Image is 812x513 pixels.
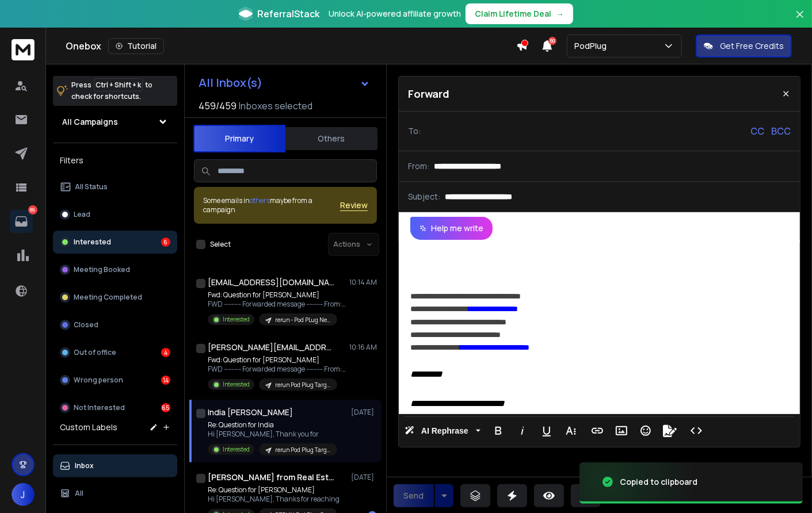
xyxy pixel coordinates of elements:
[419,426,471,436] span: AI Rephrase
[94,78,143,91] span: Ctrl + Shift + k
[208,277,334,288] h1: [EMAIL_ADDRESS][DOMAIN_NAME] +1
[74,320,98,330] p: Closed
[408,86,449,102] p: Forward
[62,116,118,128] h1: All Campaigns
[60,422,117,433] h3: Custom Labels
[108,38,164,54] button: Tutorial
[53,313,177,336] button: Closed
[208,355,346,365] p: Fwd: Question for [PERSON_NAME]
[466,3,573,24] button: Claim Lifetime Deal→
[53,110,177,133] button: All Campaigns
[556,8,564,20] span: →
[208,420,337,430] p: Re: Question for India
[74,403,125,412] p: Not Interested
[329,8,461,20] p: Unlock AI-powered affiliate growth
[199,99,237,113] span: 459 / 459
[74,265,130,274] p: Meeting Booked
[257,7,319,21] span: ReferralStack
[161,376,170,385] div: 14
[53,175,177,198] button: All Status
[250,196,270,205] span: others
[75,461,94,470] p: Inbox
[74,238,111,247] p: Interested
[402,419,483,442] button: AI Rephrase
[349,278,377,287] p: 10:14 AM
[408,160,429,172] p: From:
[208,485,340,495] p: Re: Question for [PERSON_NAME]
[53,341,177,364] button: Out of office4
[720,40,784,52] p: Get Free Credits
[239,99,312,113] h3: Inboxes selected
[611,419,632,442] button: Insert Image (Ctrl+P)
[208,407,293,418] h1: India [PERSON_NAME]
[53,231,177,254] button: Interested6
[53,369,177,392] button: Wrong person14
[71,79,153,102] p: Press to check for shortcuts.
[351,473,377,482] p: [DATE]
[193,125,285,152] button: Primary
[685,419,707,442] button: Code View
[696,35,792,58] button: Get Free Credits
[53,396,177,419] button: Not Interested65
[410,217,493,240] button: Help me write
[53,482,177,505] button: All
[12,483,35,506] button: J
[161,403,170,412] div: 65
[351,408,377,417] p: [DATE]
[74,293,142,302] p: Meeting Completed
[560,419,582,442] button: More Text
[189,71,379,94] button: All Inbox(s)
[659,419,681,442] button: Signature
[275,446,330,454] p: rerun Pod Plug Targeted Cities Sept
[208,472,334,483] h1: [PERSON_NAME] from Real Estate Views
[208,290,346,300] p: Fwd: Question for [PERSON_NAME]
[408,125,421,137] p: To:
[74,376,123,385] p: Wrong person
[340,200,368,211] button: Review
[750,124,764,138] p: CC
[285,126,378,151] button: Others
[208,342,334,353] h1: [PERSON_NAME][EMAIL_ADDRESS][DOMAIN_NAME] +1
[275,316,330,324] p: rerun - Pod PLug New Campaig (September)
[349,343,377,352] p: 10:16 AM
[161,238,170,247] div: 6
[487,419,509,442] button: Bold (Ctrl+B)
[536,419,558,442] button: Underline (Ctrl+U)
[771,124,791,138] p: BCC
[586,419,608,442] button: Insert Link (Ctrl+K)
[53,286,177,309] button: Meeting Completed
[548,37,556,45] span: 50
[208,430,337,439] p: Hi [PERSON_NAME], Thank you for
[223,445,250,454] p: Interested
[53,258,177,281] button: Meeting Booked
[66,38,516,54] div: Onebox
[574,40,611,52] p: PodPlug
[199,77,262,89] h1: All Inbox(s)
[635,419,657,442] button: Emoticons
[408,191,440,202] p: Subject:
[75,182,108,192] p: All Status
[28,205,37,215] p: 89
[208,365,346,374] p: FWD ---------- Forwarded message --------- From: [PERSON_NAME]
[512,419,533,442] button: Italic (Ctrl+I)
[275,381,330,389] p: rerun Pod Plug Targeted Cities Sept
[74,348,116,357] p: Out of office
[620,476,697,488] div: Copied to clipboard
[223,380,250,389] p: Interested
[53,152,177,169] h3: Filters
[208,300,346,309] p: FWD ---------- Forwarded message --------- From: [PERSON_NAME]
[75,489,83,498] p: All
[792,7,807,35] button: Close banner
[74,210,90,219] p: Lead
[223,315,250,324] p: Interested
[210,240,231,249] label: Select
[161,348,170,357] div: 4
[53,454,177,477] button: Inbox
[203,196,340,215] div: Some emails in maybe from a campaign
[10,210,33,233] a: 89
[53,203,177,226] button: Lead
[208,495,340,504] p: Hi [PERSON_NAME], Thanks for reaching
